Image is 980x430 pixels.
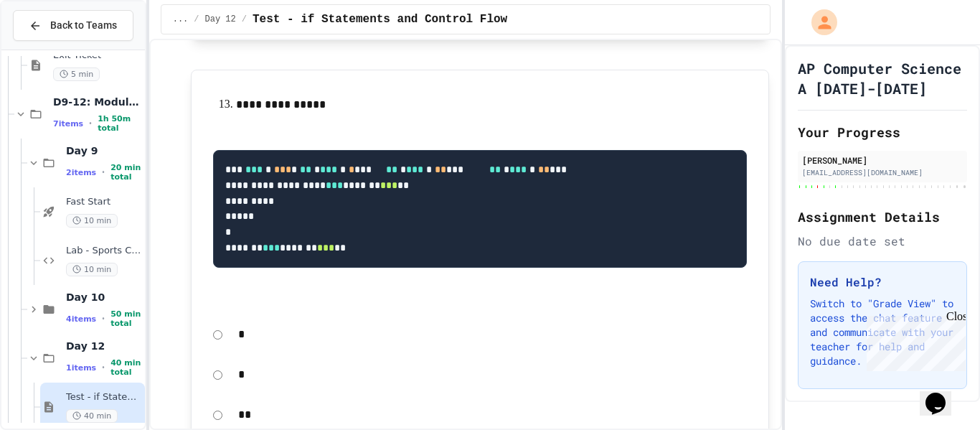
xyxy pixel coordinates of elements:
[6,6,99,91] div: Chat with us now!Close
[242,14,247,25] span: /
[920,373,966,416] iframe: chat widget
[102,167,105,178] span: •
[13,10,133,41] button: Back to Teams
[810,274,955,291] h3: Need Help?
[66,144,142,157] span: Day 9
[810,296,955,368] p: Switch to "Grade View" to access the chat feature and communicate with your teacher for help and ...
[53,119,83,128] span: 7 items
[802,167,963,178] div: [EMAIL_ADDRESS][DOMAIN_NAME]
[50,18,117,33] span: Back to Teams
[798,207,967,227] h2: Assignment Details
[66,314,96,324] span: 4 items
[66,409,118,423] span: 40 min
[798,122,967,142] h2: Your Progress
[98,114,142,133] span: 1h 50m total
[66,168,96,177] span: 2 items
[66,263,118,276] span: 10 min
[53,67,100,81] span: 5 min
[861,310,966,371] iframe: chat widget
[66,245,142,257] span: Lab - Sports Career Advisor Bot Lab Assignment
[173,14,189,25] span: ...
[102,313,105,324] span: •
[205,14,236,25] span: Day 12
[802,154,963,167] div: [PERSON_NAME]
[53,50,142,62] span: Exit Ticket
[89,118,92,129] span: •
[110,309,142,328] span: 50 min total
[66,363,96,373] span: 1 items
[798,58,967,98] h1: AP Computer Science A [DATE]-[DATE]
[110,163,142,182] span: 20 min total
[798,233,967,250] div: No due date set
[253,11,507,28] span: Test - if Statements and Control Flow
[110,358,142,377] span: 40 min total
[66,196,142,208] span: Fast Start
[194,14,199,25] span: /
[66,340,142,352] span: Day 12
[66,391,142,403] span: Test - if Statements and Control Flow
[66,214,118,228] span: 10 min
[53,95,142,108] span: D9-12: Module Wrap Up
[796,6,841,39] div: My Account
[66,291,142,304] span: Day 10
[102,362,105,373] span: •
